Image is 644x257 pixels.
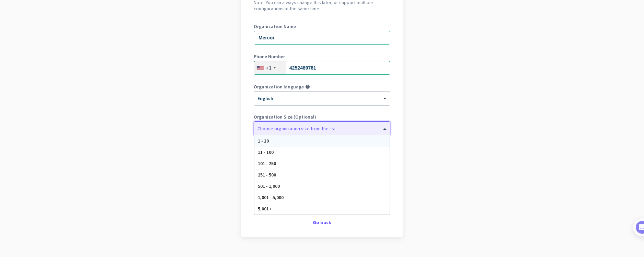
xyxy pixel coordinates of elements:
div: +1 [266,64,272,71]
label: Organization Name [254,24,390,29]
label: Organization language [254,84,304,89]
span: 1,001 - 5,000 [258,194,284,200]
span: 251 - 500 [258,172,276,178]
span: 11 - 100 [258,149,274,155]
input: What is the name of your organization? [254,31,390,45]
label: Organization Time Zone [254,145,390,149]
span: 5,001+ [258,206,272,212]
label: Phone Number [254,54,390,59]
span: 501 - 1,000 [258,183,280,189]
input: 201-555-0123 [254,61,390,75]
label: Organization Size (Optional) [254,114,390,119]
span: 101 - 250 [258,160,276,167]
div: Go back [254,220,390,225]
button: Create Organization [254,195,390,208]
i: help [305,84,310,89]
div: Options List [254,135,390,215]
span: 1 - 10 [258,138,269,144]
